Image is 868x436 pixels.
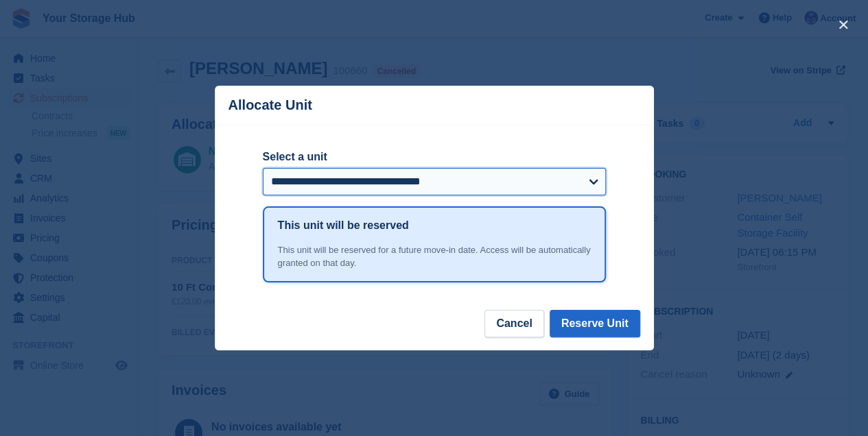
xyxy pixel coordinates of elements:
[228,97,312,113] p: Allocate Unit
[263,149,606,165] label: Select a unit
[278,243,591,270] div: This unit will be reserved for a future move-in date. Access will be automatically granted on tha...
[278,217,409,234] h1: This unit will be reserved
[484,310,543,337] button: Cancel
[550,310,640,337] button: Reserve Unit
[832,14,854,36] button: close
